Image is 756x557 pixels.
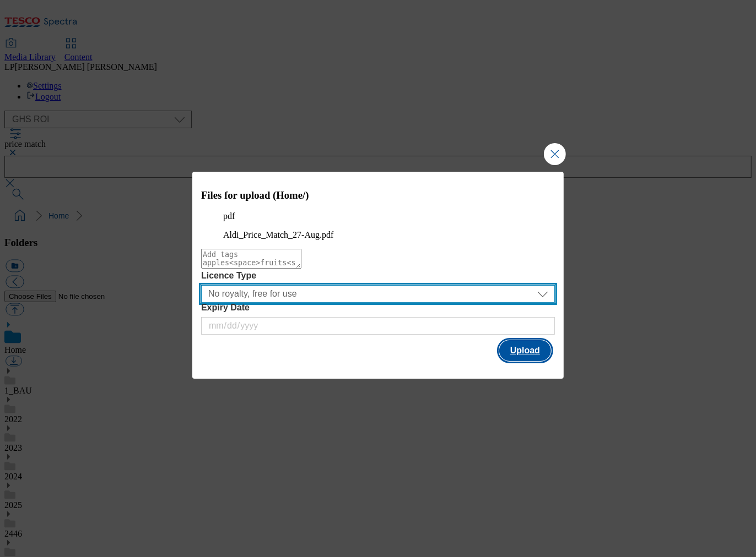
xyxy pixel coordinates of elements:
[544,143,566,165] button: Close Modal
[223,230,533,240] figcaption: Aldi_Price_Match_27-Aug.pdf
[201,271,555,281] label: Licence Type
[499,340,551,361] button: Upload
[192,172,564,379] div: Modal
[201,303,555,313] label: Expiry Date
[201,189,555,201] h3: Files for upload (Home/)
[223,211,533,221] p: pdf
